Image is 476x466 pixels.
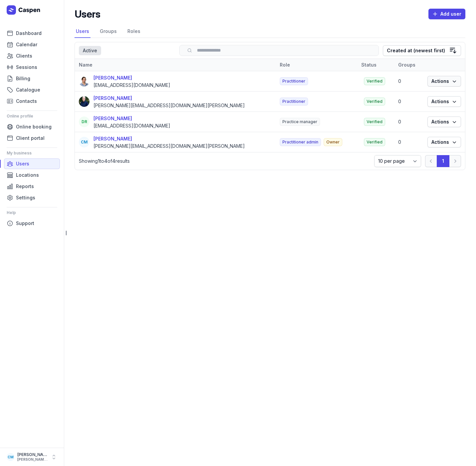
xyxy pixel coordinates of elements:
span: Actions [431,118,457,126]
div: Online profile [7,111,57,121]
div: [PERSON_NAME][EMAIL_ADDRESS][DOMAIN_NAME][PERSON_NAME] [93,102,245,109]
span: Client portal [16,134,45,142]
p: Showing to of results [79,158,370,164]
div: [PERSON_NAME] [93,94,245,102]
button: 1 [437,155,449,167]
span: Practice manager [280,118,320,126]
div: Created at (newest first) [387,47,445,55]
span: Reports [16,182,34,190]
div: [PERSON_NAME] [93,115,170,122]
span: Online booking [16,123,52,131]
h2: Users [75,8,100,20]
div: Active [79,46,101,55]
th: Groups [394,59,423,71]
div: 0 [398,98,419,105]
nav: Tabs [79,46,175,55]
span: Practitioner [280,77,308,85]
span: DR [81,119,87,124]
span: Users [16,160,29,168]
a: Roles [126,25,142,38]
button: Actions [427,137,461,147]
button: Created at (newest first) [383,45,461,56]
button: Actions [427,76,461,87]
th: Name [75,59,276,71]
th: Status [357,59,394,71]
span: Billing [16,75,30,83]
span: 4 [112,158,115,164]
span: Practitioner [280,98,308,106]
span: Settings [16,194,35,202]
span: Verified [364,118,385,126]
button: Add user [428,9,465,19]
span: Actions [431,138,457,146]
div: [EMAIL_ADDRESS][DOMAIN_NAME] [93,82,170,89]
button: Actions [427,116,461,127]
img: User profile image [79,76,89,87]
div: Help [7,207,57,218]
span: 1 [98,158,100,164]
span: Actions [431,98,457,106]
img: User profile image [79,96,89,107]
div: [PERSON_NAME][EMAIL_ADDRESS][DOMAIN_NAME][PERSON_NAME] [17,457,48,462]
div: [PERSON_NAME] [93,135,245,143]
span: Verified [364,138,385,146]
div: My business [7,148,57,158]
span: CM [81,139,87,145]
nav: Pagination [425,155,461,167]
div: 0 [398,78,419,85]
span: Clients [16,52,32,60]
span: Calendar [16,41,37,49]
span: Sessions [16,63,37,71]
span: 4 [104,158,107,164]
span: Catalogue [16,86,40,94]
span: Verified [364,77,385,85]
div: [EMAIL_ADDRESS][DOMAIN_NAME] [93,122,170,129]
a: Users [75,25,90,38]
span: Locations [16,171,39,179]
span: Add user [432,10,461,18]
span: CM [8,453,14,461]
span: Verified [364,98,385,106]
span: Actions [431,77,457,85]
span: Owner [324,138,342,146]
div: 0 [398,118,419,125]
div: [PERSON_NAME] [17,452,48,457]
span: Contacts [16,97,37,105]
div: 0 [398,139,419,145]
div: [PERSON_NAME][EMAIL_ADDRESS][DOMAIN_NAME][PERSON_NAME] [93,143,245,149]
span: Dashboard [16,29,42,37]
a: Groups [98,25,118,38]
div: [PERSON_NAME] [93,74,170,82]
th: Role [276,59,357,71]
span: Support [16,219,34,227]
nav: Tabs [75,25,465,38]
span: Practitioner admin [280,138,321,146]
button: Actions [427,96,461,107]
